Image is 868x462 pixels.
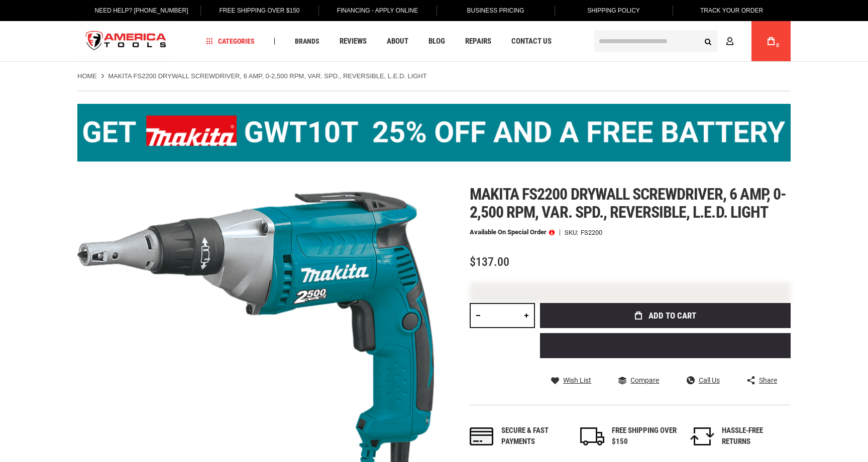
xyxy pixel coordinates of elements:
img: payments [470,427,494,445]
span: About [387,38,408,45]
div: FREE SHIPPING OVER $150 [612,425,677,447]
a: Repairs [461,35,496,48]
div: FS2200 [581,229,602,236]
img: returns [690,427,714,445]
span: Categories [206,38,255,45]
a: Reviews [335,35,371,48]
a: Compare [618,376,659,385]
span: Reviews [340,38,367,45]
a: About [382,35,413,48]
span: Compare [630,377,659,384]
span: Brands [295,38,319,45]
a: Categories [202,35,259,48]
a: 0 [762,21,781,61]
a: Call Us [687,376,720,385]
img: America Tools [77,23,175,60]
img: shipping [580,427,604,445]
button: Add to Cart [540,303,791,328]
a: Wish List [551,376,591,385]
span: Contact Us [511,38,552,45]
p: Available on Special Order [470,229,555,236]
div: Secure & fast payments [501,425,567,447]
a: Brands [290,35,324,48]
a: Blog [424,35,450,48]
span: Repairs [465,38,491,45]
a: Contact Us [507,35,556,48]
span: Makita fs2200 drywall screwdriver, 6 amp, 0-2,500 rpm, var. spd., reversible, l.e.d. light [470,185,786,222]
span: Wish List [563,377,591,384]
img: BOGO: Buy the Makita® XGT IMpact Wrench (GWT10T), get the BL4040 4ah Battery FREE! [77,104,791,162]
span: Share [759,377,777,384]
span: Add to Cart [648,312,696,320]
a: Home [77,72,97,81]
span: 0 [776,43,779,48]
div: HASSLE-FREE RETURNS [722,425,787,447]
strong: SKU [565,229,581,236]
span: Shipping Policy [587,7,640,14]
span: Call Us [699,377,720,384]
strong: MAKITA FS2200 DRYWALL SCREWDRIVER, 6 AMP, 0-2,500 RPM, VAR. SPD., REVERSIBLE, L.E.D. LIGHT [108,72,427,80]
button: Search [698,32,717,51]
a: store logo [77,23,175,60]
span: $137.00 [470,255,509,269]
span: Blog [428,38,445,45]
